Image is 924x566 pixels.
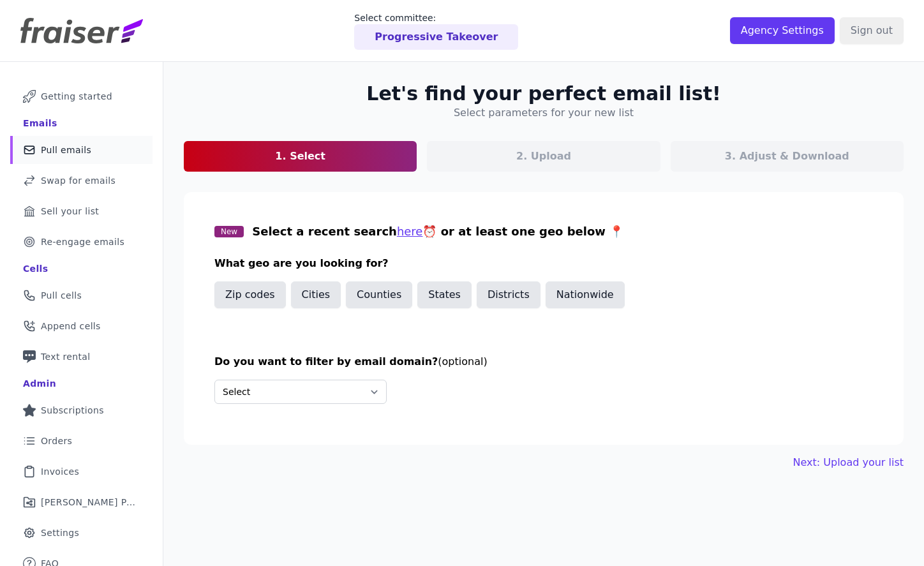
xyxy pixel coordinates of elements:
[10,343,153,371] a: Text rental
[23,262,48,275] div: Cells
[10,167,153,195] a: Swap for emails
[41,435,72,447] span: Orders
[793,455,904,470] button: Next: Upload your list
[41,350,91,363] span: Text rental
[184,141,417,172] a: 1. Select
[366,82,720,105] h2: Let's find your perfect email list!
[41,174,115,187] span: Swap for emails
[41,235,124,248] span: Re-engage emails
[397,223,423,241] button: here
[725,149,849,164] p: 3. Adjust & Download
[214,355,438,368] span: Do you want to filter by email domain?
[214,226,244,237] span: New
[10,458,153,486] a: Invoices
[214,281,286,308] button: Zip codes
[41,320,101,332] span: Append cells
[477,281,540,308] button: Districts
[454,105,634,121] h4: Select parameters for your new list
[214,256,873,271] h3: What geo are you looking for?
[10,136,153,164] a: Pull emails
[10,197,153,225] a: Sell your list
[840,17,904,44] input: Sign out
[275,149,325,164] p: 1. Select
[23,117,57,130] div: Emails
[20,18,143,43] img: Fraiser Logo
[346,281,412,308] button: Counties
[10,82,153,110] a: Getting started
[10,228,153,256] a: Re-engage emails
[23,377,56,390] div: Admin
[41,496,137,509] span: [PERSON_NAME] Performance
[10,519,153,547] a: Settings
[41,90,112,103] span: Getting started
[291,281,341,308] button: Cities
[417,281,472,308] button: States
[516,149,571,164] p: 2. Upload
[438,355,487,368] span: (optional)
[10,488,153,516] a: [PERSON_NAME] Performance
[252,225,623,238] span: Select a recent search ⏰ or at least one geo below 📍
[10,312,153,340] a: Append cells
[41,526,79,539] span: Settings
[10,281,153,309] a: Pull cells
[375,29,498,45] p: Progressive Takeover
[41,404,104,417] span: Subscriptions
[41,465,79,478] span: Invoices
[546,281,625,308] button: Nationwide
[41,289,82,302] span: Pull cells
[354,11,518,24] p: Select committee:
[354,11,518,50] a: Select committee: Progressive Takeover
[10,427,153,455] a: Orders
[41,205,99,218] span: Sell your list
[41,144,91,156] span: Pull emails
[730,17,835,44] input: Agency Settings
[10,396,153,424] a: Subscriptions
